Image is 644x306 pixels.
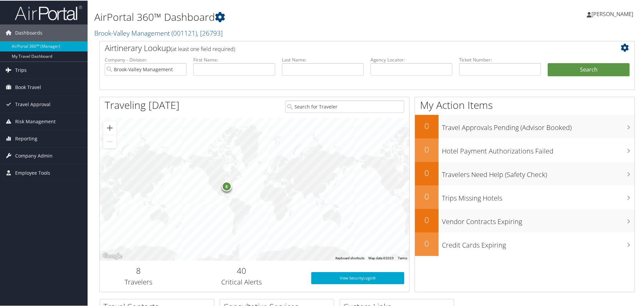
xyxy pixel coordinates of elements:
[285,100,404,112] input: Search for Traveler
[101,251,124,260] img: Google
[282,56,364,62] label: Last Name:
[15,113,56,129] span: Risk Management
[105,277,172,286] h3: Travelers
[459,56,541,62] label: Ticket Number:
[182,264,301,276] h2: 40
[197,28,223,37] span: , [ 26793 ]
[415,138,635,161] a: 0Hotel Payment Authorizations Failed
[94,9,458,24] h1: AirPortal 360™ Dashboard
[415,161,635,185] a: 0Travelers Need Help (Safety Check)
[15,95,51,112] span: Travel Approval
[371,56,452,62] label: Agency Locator:
[221,181,231,191] div: 8
[415,190,439,202] h2: 0
[415,120,439,131] h2: 0
[398,256,407,259] a: Terms (opens in new tab)
[15,164,50,181] span: Employee Tools
[415,237,439,249] h2: 0
[171,45,235,52] span: (at least one field required)
[442,189,635,202] h3: Trips Missing Hotels
[548,62,630,76] button: Search
[442,236,635,249] h3: Credit Cards Expiring
[15,24,42,41] span: Dashboards
[105,264,172,276] h2: 8
[415,214,439,225] h2: 0
[105,42,585,53] h2: Airtinerary Lookup
[103,134,117,148] button: Zoom out
[415,208,635,232] a: 0Vendor Contracts Expiring
[442,166,635,179] h3: Travelers Need Help (Safety Check)
[442,119,635,132] h3: Travel Approvals Pending (Advisor Booked)
[15,78,41,95] span: Book Travel
[101,251,124,260] a: Open this area in Google Maps (opens a new window)
[15,130,37,146] span: Reporting
[171,28,197,37] span: ( 001121 )
[193,56,275,62] label: First Name:
[103,121,117,134] button: Zoom in
[415,185,635,208] a: 0Trips Missing Hotels
[415,167,439,178] h2: 0
[15,4,82,20] img: airportal-logo.png
[442,213,635,226] h3: Vendor Contracts Expiring
[94,28,223,37] a: Brook-Valley Management
[15,61,27,78] span: Trips
[15,147,53,164] span: Company Admin
[105,97,180,112] h1: Traveling [DATE]
[105,56,187,62] label: Company - Division:
[368,256,394,259] span: Map data ©2025
[415,114,635,138] a: 0Travel Approvals Pending (Advisor Booked)
[415,232,635,255] a: 0Credit Cards Expiring
[415,97,635,112] h1: My Action Items
[587,3,640,24] a: [PERSON_NAME]
[591,10,633,17] span: [PERSON_NAME]
[182,277,301,286] h3: Critical Alerts
[335,255,364,260] button: Keyboard shortcuts
[442,142,635,155] h3: Hotel Payment Authorizations Failed
[415,143,439,155] h2: 0
[311,271,404,283] a: View SecurityLogic®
